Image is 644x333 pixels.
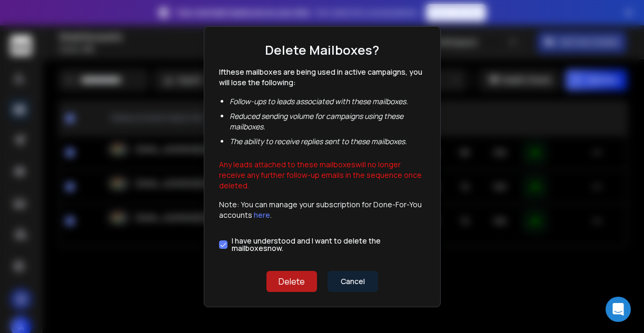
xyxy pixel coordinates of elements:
[254,210,270,220] a: here
[232,237,425,252] label: I have understood and I want to delete the mailbox es now.
[219,67,425,88] p: If these mailboxes are being used in active campaigns, you will lose the following:
[606,297,631,322] div: Open Intercom Messenger
[219,155,425,191] p: Any leads attached to these mailboxes will no longer receive any further follow-up emails in the ...
[230,96,425,107] li: Follow-ups to leads associated with these mailboxes .
[219,199,425,220] p: Note: You can manage your subscription for Done-For-You accounts .
[230,111,425,132] li: Reduced sending volume for campaigns using these mailboxes .
[230,136,425,147] li: The ability to receive replies sent to these mailboxes .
